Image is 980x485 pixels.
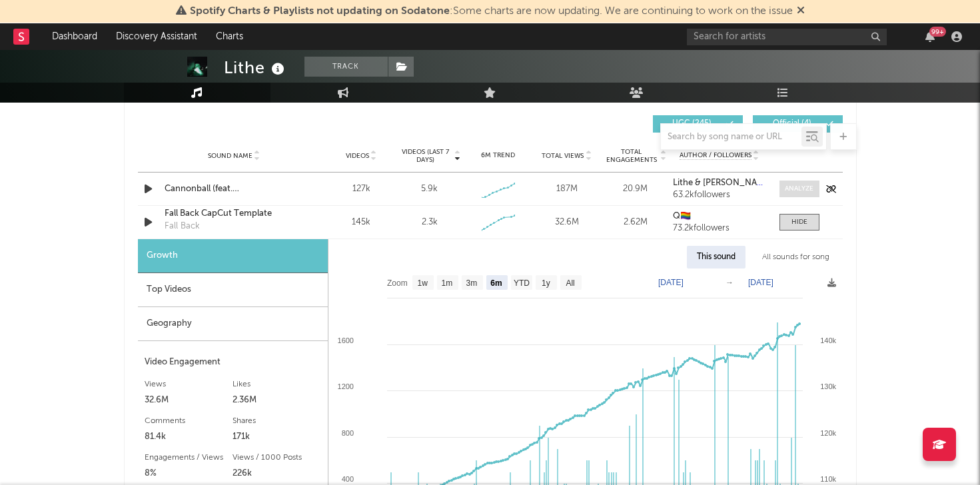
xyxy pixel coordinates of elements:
[233,392,321,408] div: 2.36M
[673,212,765,221] a: Q🏳️‍🌈
[662,120,723,128] span: UGC ( 245 )
[761,120,823,128] span: Official ( 4 )
[687,246,745,268] div: This sound
[145,376,233,392] div: Views
[190,6,793,17] span: : Some charts are now updating. We are continuing to work on the issue
[673,191,765,200] div: 63.2k followers
[673,224,765,233] div: 73.2k followers
[398,148,452,164] span: Videos (last 7 days)
[341,475,353,483] text: 400
[604,183,666,196] div: 20.9M
[337,336,353,344] text: 1600
[233,413,321,429] div: Shares
[145,429,233,445] div: 81.4k
[726,278,734,287] text: →
[467,151,529,161] div: 6M Trend
[753,115,843,133] button: Official(4)
[330,216,392,229] div: 145k
[441,278,452,288] text: 1m
[820,382,836,390] text: 130k
[673,179,771,187] strong: Lithe & [PERSON_NAME]
[207,23,252,50] a: Charts
[224,57,288,79] div: Lithe
[820,475,836,483] text: 110k
[145,413,233,429] div: Comments
[341,429,353,437] text: 800
[536,216,598,229] div: 32.6M
[337,382,353,390] text: 1200
[687,29,887,45] input: Search for artists
[566,278,574,288] text: All
[797,6,805,17] span: Dismiss
[165,183,304,196] a: Cannonball (feat. [PERSON_NAME])
[820,336,836,344] text: 140k
[233,429,321,445] div: 171k
[145,392,233,408] div: 32.6M
[387,278,408,288] text: Zoom
[233,376,321,392] div: Likes
[820,429,836,437] text: 120k
[190,6,450,17] span: Spotify Charts & Playlists not updating on Sodatone
[658,278,684,287] text: [DATE]
[542,152,584,160] span: Total Views
[673,179,765,188] a: Lithe & [PERSON_NAME]
[604,148,658,164] span: Total Engagements
[138,239,328,273] div: Growth
[304,57,388,77] button: Track
[673,212,691,221] strong: Q🏳️‍🌈
[165,207,304,221] a: Fall Back CapCut Template
[421,183,438,196] div: 5.9k
[542,278,550,288] text: 1y
[138,307,328,341] div: Geography
[138,273,328,307] div: Top Videos
[422,216,438,229] div: 2.3k
[661,132,801,143] input: Search by song name or URL
[165,220,200,233] div: Fall Back
[752,246,839,268] div: All sounds for song
[233,466,321,482] div: 226k
[145,450,233,466] div: Engagements / Views
[748,278,773,287] text: [DATE]
[680,151,751,160] span: Author / Followers
[330,183,392,196] div: 127k
[233,450,321,466] div: Views / 1000 Posts
[929,27,946,37] div: 99 +
[417,278,428,288] text: 1w
[43,23,107,50] a: Dashboard
[513,278,529,288] text: YTD
[145,354,321,370] div: Video Engagement
[536,183,598,196] div: 187M
[466,278,477,288] text: 3m
[346,152,369,160] span: Videos
[145,466,233,482] div: 8%
[653,115,743,133] button: UGC(245)
[604,216,666,229] div: 2.62M
[925,31,935,42] button: 99+
[490,278,502,288] text: 6m
[208,152,252,160] span: Sound Name
[107,23,207,50] a: Discovery Assistant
